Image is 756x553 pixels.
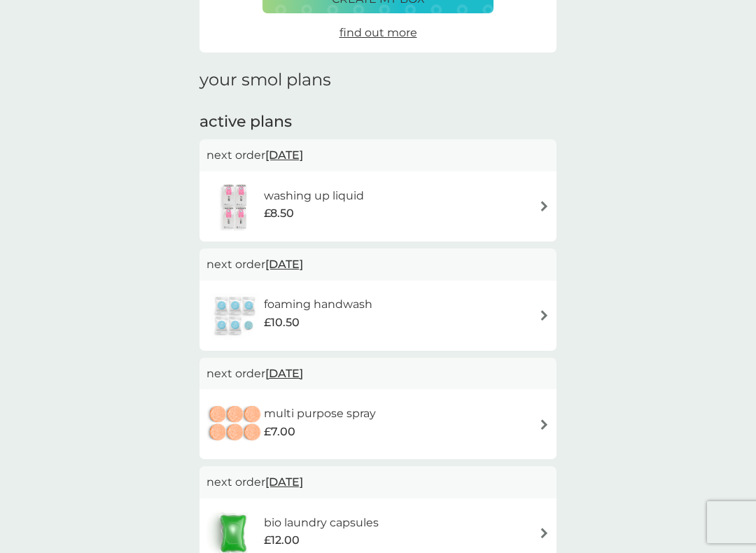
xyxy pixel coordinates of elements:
[206,146,549,164] p: next order
[206,400,264,449] img: multi purpose spray
[264,314,300,332] span: £10.50
[265,468,303,496] span: [DATE]
[539,201,549,211] img: arrow right
[199,70,556,90] h1: your smol plans
[264,204,294,223] span: £8.50
[539,528,549,538] img: arrow right
[265,360,303,387] span: [DATE]
[264,295,372,314] h6: foaming handwash
[265,251,303,278] span: [DATE]
[264,423,295,441] span: £7.00
[264,531,300,549] span: £12.00
[264,187,364,205] h6: washing up liquid
[339,24,417,42] a: find out more
[206,365,549,383] p: next order
[206,182,264,231] img: washing up liquid
[339,26,417,39] span: find out more
[539,419,549,430] img: arrow right
[199,111,556,133] h2: active plans
[206,255,549,274] p: next order
[264,405,376,423] h6: multi purpose spray
[539,310,549,321] img: arrow right
[265,141,303,169] span: [DATE]
[206,473,549,491] p: next order
[206,291,264,340] img: foaming handwash
[264,514,379,532] h6: bio laundry capsules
